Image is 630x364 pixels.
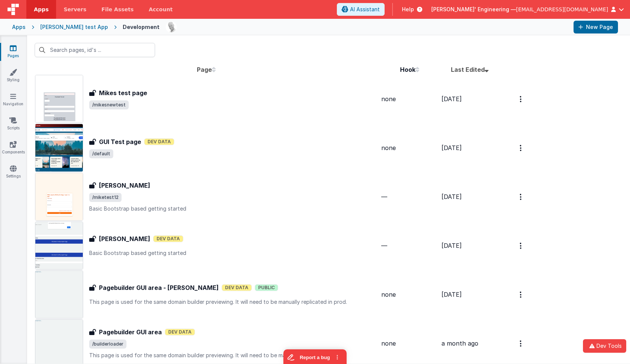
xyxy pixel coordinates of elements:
[574,21,618,33] button: New Page
[123,23,160,31] div: Development
[515,238,527,253] button: Options
[381,193,387,200] span: —
[402,6,414,13] span: Help
[144,138,174,145] span: Dev Data
[431,6,516,13] span: [PERSON_NAME]' Engineering —
[400,66,415,73] span: Hook
[441,242,462,249] span: [DATE]
[583,339,626,353] button: Dev Tools
[99,137,141,146] h3: GUI Test page
[350,6,380,13] span: AI Assistant
[515,336,527,351] button: Options
[102,6,134,13] span: File Assets
[222,284,252,291] span: Dev Data
[89,249,380,257] p: Basic Bootstrap based getting started
[99,181,150,190] h3: [PERSON_NAME]
[451,66,485,73] span: Last Edited
[165,329,195,335] span: Dev Data
[99,88,147,97] h3: Mikes test page
[40,23,108,31] div: [PERSON_NAME] test App
[381,290,441,299] div: none
[441,144,462,152] span: [DATE]
[89,205,380,212] p: Basic Bootstrap based getting started
[381,339,441,348] div: none
[441,95,462,103] span: [DATE]
[35,43,155,57] input: Search pages, id's ...
[64,6,86,13] span: Servers
[89,340,126,349] span: /builderloader
[255,284,278,291] span: Public
[381,143,441,152] div: none
[441,193,462,200] span: [DATE]
[515,140,527,156] button: Options
[381,242,387,249] span: —
[431,6,624,13] button: [PERSON_NAME]' Engineering — [EMAIL_ADDRESS][DOMAIN_NAME]
[89,193,122,202] span: /miketest12
[99,234,150,243] h3: [PERSON_NAME]
[166,22,177,32] img: 11ac31fe5dc3d0eff3fbbbf7b26fa6e1
[515,287,527,302] button: Options
[441,340,478,347] span: a month ago
[381,94,441,103] div: none
[34,6,49,13] span: Apps
[441,291,462,298] span: [DATE]
[89,149,113,158] span: /default
[89,352,380,359] p: This page is used for the same domain builder previewing. It will need to be manually replicated ...
[89,298,380,306] p: This page is used for the same domain builder previewing. It will need to be manually replicated ...
[99,283,219,292] h3: Pagebuilder GUI area - [PERSON_NAME]
[12,23,26,31] div: Apps
[516,6,608,13] span: [EMAIL_ADDRESS][DOMAIN_NAME]
[515,189,527,205] button: Options
[99,328,162,337] h3: Pagebuilder GUI area
[515,91,527,107] button: Options
[197,66,212,73] span: Page
[153,235,183,242] span: Dev Data
[337,3,385,16] button: AI Assistant
[89,100,129,109] span: /mikesnewtest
